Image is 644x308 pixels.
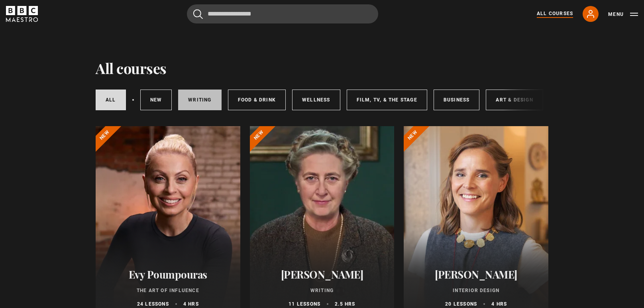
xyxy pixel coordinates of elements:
[105,268,231,281] h2: Evy Poumpouras
[137,300,169,308] p: 24 lessons
[178,90,221,110] a: Writing
[289,300,320,308] p: 11 lessons
[537,10,573,18] a: All Courses
[187,4,378,23] input: Search
[491,300,507,308] p: 4 hrs
[228,90,286,110] a: Food & Drink
[434,90,480,110] a: Business
[96,90,126,110] a: All
[486,90,543,110] a: Art & Design
[193,9,203,19] button: Submit the search query
[413,287,539,294] p: Interior Design
[183,300,199,308] p: 4 hrs
[259,287,385,294] p: Writing
[140,90,172,110] a: New
[445,300,477,308] p: 20 lessons
[347,90,427,110] a: Film, TV, & The Stage
[6,6,38,22] svg: BBC Maestro
[413,268,539,281] h2: [PERSON_NAME]
[335,300,355,308] p: 2.5 hrs
[96,60,167,76] h1: All courses
[259,268,385,281] h2: [PERSON_NAME]
[292,90,340,110] a: Wellness
[105,287,231,294] p: The Art of Influence
[608,10,638,18] button: Toggle navigation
